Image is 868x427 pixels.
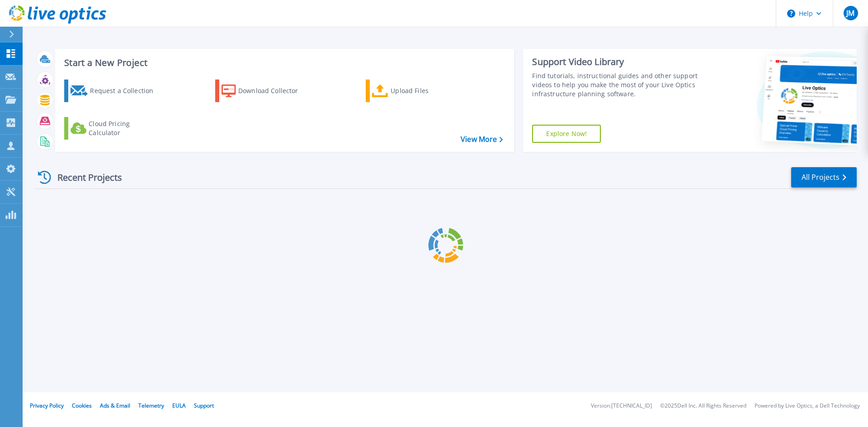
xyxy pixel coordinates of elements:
div: Download Collector [238,82,311,100]
div: Request a Collection [90,82,162,100]
a: Privacy Policy [30,402,64,409]
div: Cloud Pricing Calculator [89,119,161,137]
a: Request a Collection [64,80,165,102]
div: Recent Projects [35,166,134,188]
a: Ads & Email [100,402,130,409]
a: Explore Now! [532,125,601,143]
li: Version: [TECHNICAL_ID] [591,403,652,409]
a: Cloud Pricing Calculator [64,117,165,140]
a: EULA [172,402,186,409]
a: Cookies [72,402,92,409]
li: © 2025 Dell Inc. All Rights Reserved [660,403,746,409]
div: Find tutorials, instructional guides and other support videos to help you make the most of your L... [532,71,702,99]
a: Download Collector [215,80,316,102]
li: Powered by Live Optics, a Dell Technology [755,403,860,409]
div: Upload Files [391,82,463,100]
h3: Start a New Project [64,58,503,68]
a: Upload Files [366,80,467,102]
a: All Projects [791,167,857,188]
a: Telemetry [138,402,164,409]
a: Support [194,402,214,409]
span: JM [846,9,854,17]
a: View More [461,135,503,144]
div: Support Video Library [532,56,702,68]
